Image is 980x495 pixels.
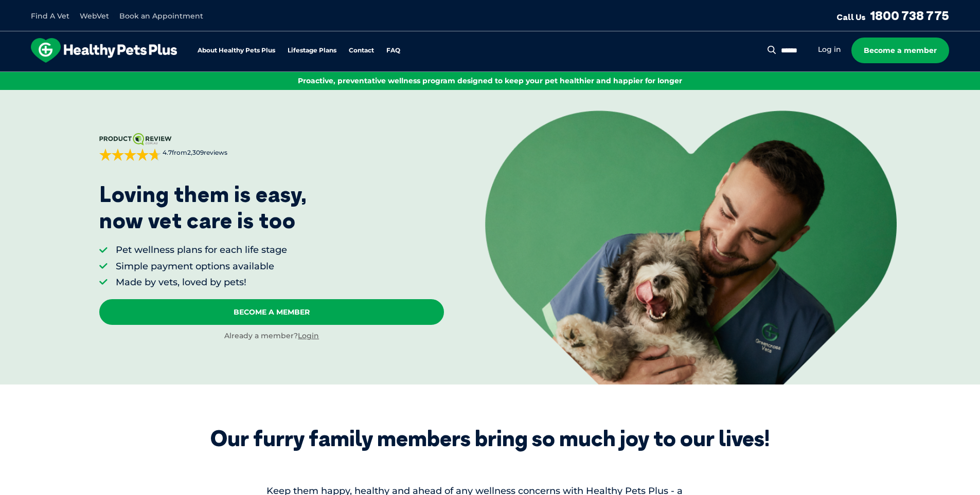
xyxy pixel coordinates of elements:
a: Lifestage Plans [288,47,336,54]
li: Made by vets, loved by pets! [116,276,287,289]
a: Login [298,331,319,340]
a: Book an Appointment [119,11,203,21]
li: Simple payment options available [116,260,287,273]
div: Already a member? [99,331,444,341]
a: 4.7from2,309reviews [99,133,444,161]
a: FAQ [386,47,400,54]
li: Pet wellness plans for each life stage [116,244,287,256]
img: hpp-logo [31,38,177,63]
a: Become A Member [99,299,444,325]
button: Search [765,45,778,55]
p: Loving them is easy, now vet care is too [99,181,307,233]
a: Find A Vet [31,11,69,21]
a: Become a member [851,38,949,63]
a: WebVet [80,11,109,21]
img: <p>Loving them is easy, <br /> now vet care is too</p> [485,111,897,384]
a: Contact [349,47,374,54]
span: from [161,149,227,157]
strong: 4.7 [163,149,172,156]
a: About Healthy Pets Plus [198,47,275,54]
span: 2,309 reviews [187,149,227,156]
span: Proactive, preventative wellness program designed to keep your pet healthier and happier for longer [298,76,682,85]
div: Our furry family members bring so much joy to our lives! [210,426,770,451]
a: Log in [818,45,841,54]
span: Call Us [836,12,866,22]
a: Call Us1800 738 775 [836,8,949,23]
div: 4.7 out of 5 stars [99,149,161,161]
